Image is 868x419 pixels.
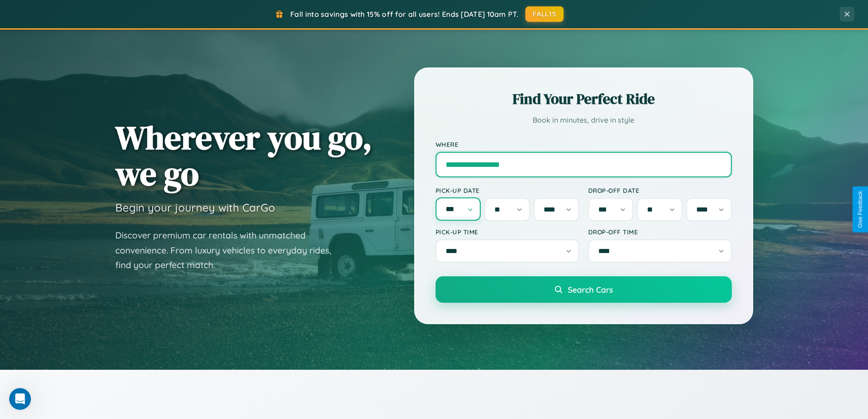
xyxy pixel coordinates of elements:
[588,228,732,236] label: Drop-off Time
[436,276,732,303] button: Search Cars
[115,201,275,214] h3: Begin your journey with CarGo
[525,6,564,22] button: FALL15
[436,140,732,148] label: Where
[436,89,732,109] h2: Find Your Perfect Ride
[568,285,613,295] span: Search Cars
[588,186,732,194] label: Drop-off Date
[436,114,732,127] p: Book in minutes, drive in style
[9,388,31,410] iframe: Intercom live chat
[115,228,343,273] p: Discover premium car rentals with unmatched convenience. From luxury vehicles to everyday rides, ...
[115,119,372,191] h1: Wherever you go, we go
[436,228,579,236] label: Pick-up Time
[436,186,579,194] label: Pick-up Date
[857,191,863,228] div: Give Feedback
[290,10,519,19] span: Fall into savings with 15% off for all users! Ends [DATE] 10am PT.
